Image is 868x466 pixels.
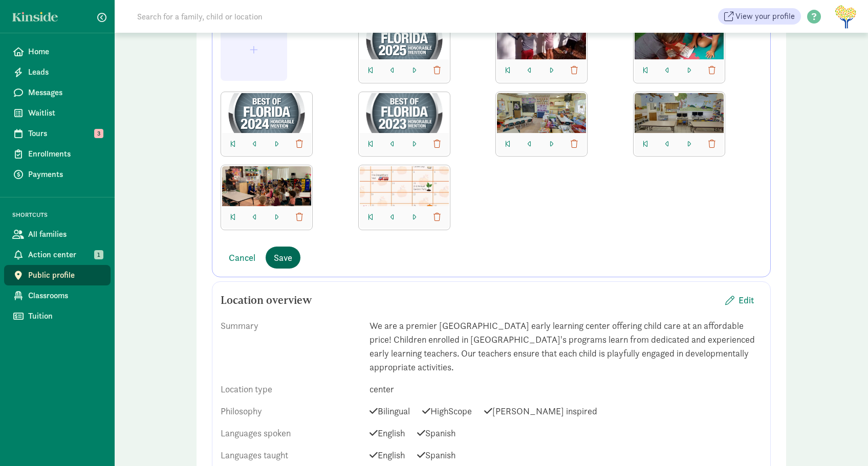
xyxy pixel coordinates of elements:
a: Waitlist [4,103,111,123]
a: Home [4,41,111,62]
button: Save [266,247,300,269]
h5: Location overview [221,294,312,306]
a: Tours 3 [4,123,111,144]
a: Public profile [4,265,111,285]
span: 1 [94,250,103,259]
span: English [370,426,405,440]
input: Search for a family, child or location [131,6,418,27]
a: Classrooms [4,285,111,306]
span: HighScope [422,404,472,418]
span: Classrooms [28,290,102,302]
a: Action center 1 [4,245,111,265]
div: Languages spoken [221,426,361,440]
a: Enrollments [4,144,111,164]
a: Payments [4,164,111,185]
span: View your profile [735,10,795,23]
div: Location type [221,382,361,396]
a: Messages [4,82,111,103]
div: Philosophy [221,404,361,418]
div: Summary [221,319,361,374]
span: Action center [28,249,102,261]
span: Spanish [417,426,455,440]
span: Messages [28,86,102,99]
span: All families [28,228,102,240]
div: We are a premier [GEOGRAPHIC_DATA] early learning center offering child care at an affordable pri... [370,319,762,374]
span: Spanish [417,448,455,462]
span: Leads [28,66,102,78]
div: center [370,382,762,396]
span: 3 [94,129,103,138]
button: Cancel [221,247,264,269]
span: Bilingual [370,404,410,418]
span: Tuition [28,310,102,322]
span: Public profile [28,269,102,281]
a: All families [4,224,111,245]
span: [PERSON_NAME] inspired [484,404,597,418]
span: Cancel [229,251,255,264]
span: Home [28,46,102,58]
span: English [370,448,405,462]
a: Tuition [4,306,111,326]
span: Edit [739,293,754,307]
iframe: Chat Widget [817,417,868,466]
span: Payments [28,168,102,181]
span: Tours [28,127,102,140]
span: Waitlist [28,107,102,119]
button: Edit [717,289,762,311]
a: Leads [4,62,111,82]
div: Languages taught [221,448,361,462]
span: Enrollments [28,148,102,160]
span: Save [274,251,292,264]
a: View your profile [718,8,801,25]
